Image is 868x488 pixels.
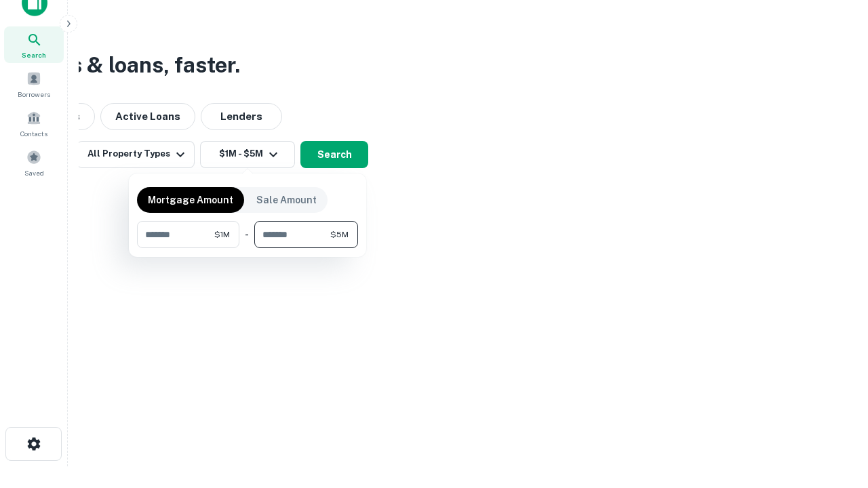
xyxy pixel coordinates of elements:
[330,228,349,241] span: $5M
[256,192,317,207] p: Sale Amount
[245,221,249,248] div: -
[800,380,868,445] iframe: Chat Widget
[214,228,230,241] span: $1M
[148,192,233,207] p: Mortgage Amount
